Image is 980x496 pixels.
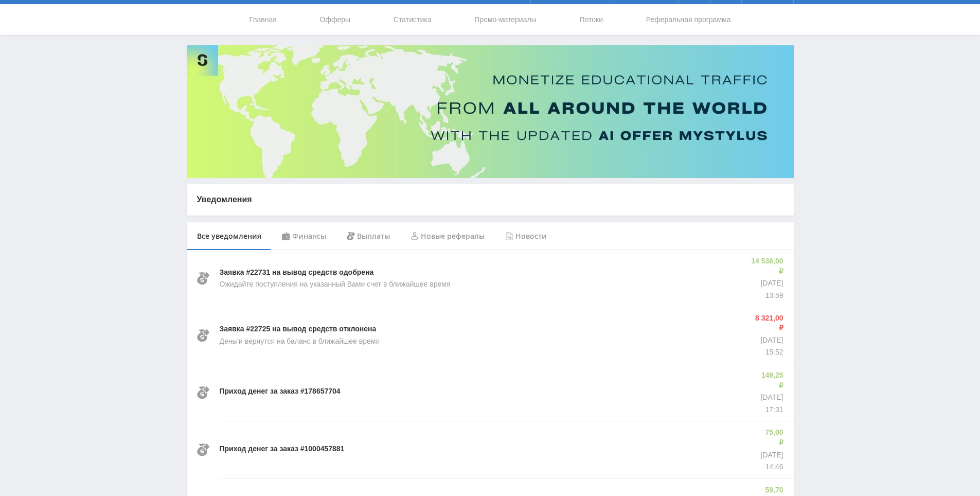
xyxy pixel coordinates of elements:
a: Реферальная программа [645,4,732,35]
p: Заявка #22731 на вывод средств одобрена [220,268,374,278]
p: 15:52 [753,347,783,358]
p: 14 536,00 ₽ [750,256,783,276]
a: Потоки [578,4,604,35]
a: Статистика [393,4,433,35]
p: [DATE] [758,393,783,403]
p: 75,00 ₽ [760,428,783,448]
p: Ожидайте поступления на указанный Вами счет в ближайшее время [220,279,451,290]
p: Приход денег за заказ #178657704 [220,386,341,397]
p: 14:46 [760,462,783,472]
p: [DATE] [750,278,783,289]
p: [DATE] [753,335,783,346]
p: 149,25 ₽ [758,370,783,391]
img: Banner [187,45,794,178]
div: Новости [495,222,557,251]
p: [DATE] [760,450,783,460]
p: 8 321,00 ₽ [753,313,783,333]
p: 17:31 [758,405,783,415]
p: 13:59 [750,291,783,301]
p: Деньги вернутся на баланс в ближайшее время [220,336,380,347]
p: Уведомления [197,194,783,205]
a: Главная [248,4,278,35]
div: Выплаты [336,222,400,251]
div: Все уведомления [187,222,272,251]
p: Приход денег за заказ #1000457881 [220,444,345,454]
div: Финансы [272,222,336,251]
p: Заявка #22725 на вывод средств отклонена [220,324,377,334]
a: Офферы [319,4,352,35]
div: Новые рефералы [400,222,495,251]
a: Промо-материалы [473,4,537,35]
